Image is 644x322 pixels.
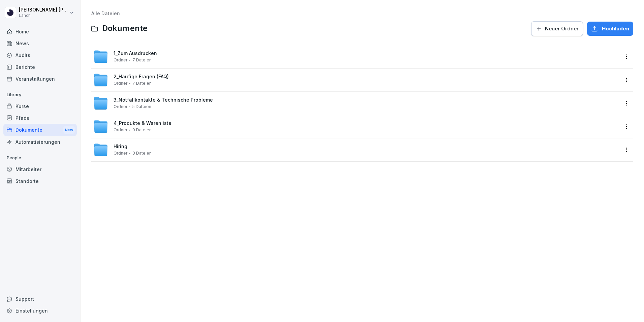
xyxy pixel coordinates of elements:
[3,89,77,100] p: Library
[19,13,68,18] p: Lanch
[91,10,120,16] a: Alle Dateien
[3,175,77,187] a: Standorte
[19,7,68,13] p: [PERSON_NAME] [PERSON_NAME]
[3,305,77,317] a: Einstellungen
[3,293,77,305] div: Support
[93,96,619,111] a: 3_Notfallkontakte & Technische ProblemeOrdner5 Dateien
[114,81,127,86] span: Ordner
[114,128,127,132] span: Ordner
[63,126,75,134] div: New
[93,73,619,87] a: 2_Häufige Fragen (FAQ)Ordner7 Dateien
[3,136,77,148] a: Automatisierungen
[3,61,77,73] a: Berichte
[3,49,77,61] a: Audits
[3,124,77,136] div: Dokumente
[602,25,629,32] span: Hochladen
[102,24,148,33] span: Dokumente
[545,25,579,32] span: Neuer Ordner
[132,151,152,156] span: 3 Dateien
[3,112,77,124] a: Pfade
[114,104,127,109] span: Ordner
[114,97,213,103] span: 3_Notfallkontakte & Technische Probleme
[3,153,77,163] p: People
[114,151,127,156] span: Ordner
[114,74,169,80] span: 2_Häufige Fragen (FAQ)
[93,119,619,134] a: 4_Produkte & WarenlisteOrdner0 Dateien
[114,58,127,62] span: Ordner
[132,58,152,62] span: 7 Dateien
[114,120,171,126] span: 4_Produkte & Warenliste
[132,104,151,109] span: 5 Dateien
[3,163,77,175] a: Mitarbeiter
[3,37,77,49] a: News
[3,73,77,85] a: Veranstaltungen
[3,124,77,136] a: DokumenteNew
[3,100,77,112] a: Kurse
[3,26,77,37] a: Home
[587,22,633,36] button: Hochladen
[132,81,152,86] span: 7 Dateien
[93,142,619,157] a: HiringOrdner3 Dateien
[132,128,152,132] span: 0 Dateien
[93,49,619,64] a: 1_Zum AusdruckenOrdner7 Dateien
[531,21,583,36] button: Neuer Ordner
[114,51,157,56] span: 1_Zum Ausdrucken
[114,144,127,150] span: Hiring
